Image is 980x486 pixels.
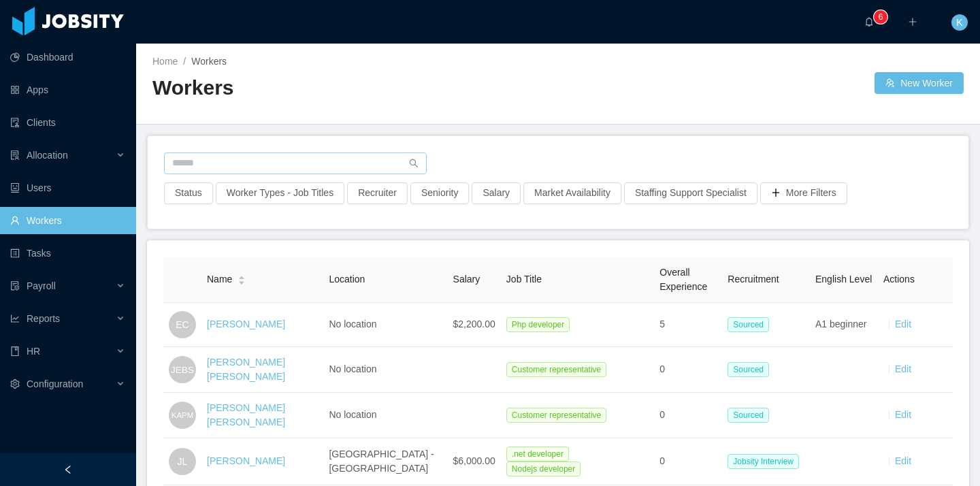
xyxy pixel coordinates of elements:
[171,356,194,383] span: JEBS
[323,303,447,347] td: No location
[238,274,246,278] i: icon: caret-up
[10,240,125,267] a: icon: profileTasks
[207,319,285,329] a: [PERSON_NAME]
[506,274,542,285] span: Job Title
[883,274,915,285] span: Actions
[216,182,344,204] button: Worker Types - Job Titles
[164,182,213,204] button: Status
[654,303,722,347] td: 5
[152,56,178,67] a: Home
[728,363,774,374] a: Sourced
[27,346,40,357] span: HR
[908,17,917,27] i: icon: plus
[347,182,408,204] button: Recruiter
[238,279,246,283] i: icon: caret-down
[10,281,20,291] i: icon: file-protect
[329,274,365,285] span: Location
[506,317,570,332] span: Php developer
[10,76,125,103] a: icon: appstoreApps
[728,319,774,329] a: Sourced
[207,402,285,427] a: [PERSON_NAME] [PERSON_NAME]
[506,461,581,476] span: Nodejs developer
[27,313,60,324] span: Reports
[810,303,878,347] td: A1 beginner
[10,44,125,71] a: icon: pie-chartDashboard
[410,182,469,204] button: Seniority
[728,362,769,377] span: Sourced
[895,409,911,420] a: Edit
[238,274,246,283] div: Sort
[207,455,285,466] a: [PERSON_NAME]
[171,404,194,426] span: KAPM
[323,347,447,393] td: No location
[654,347,722,393] td: 0
[815,274,872,285] span: English Level
[27,280,56,291] span: Payroll
[895,319,911,329] a: Edit
[654,393,722,438] td: 0
[624,182,757,204] button: Staffing Support Specialist
[10,379,20,389] i: icon: setting
[956,14,962,31] span: K
[506,447,569,461] span: .net developer
[728,274,779,285] span: Recruitment
[523,182,621,204] button: Market Availability
[874,10,887,24] sup: 6
[409,159,419,168] i: icon: search
[207,357,285,382] a: [PERSON_NAME] [PERSON_NAME]
[453,455,495,466] span: $6,000.00
[10,174,125,201] a: icon: robotUsers
[323,438,447,485] td: [GEOGRAPHIC_DATA] - [GEOGRAPHIC_DATA]
[654,438,722,485] td: 0
[10,346,20,356] i: icon: book
[728,408,769,423] span: Sourced
[760,182,847,204] button: icon: plusMore Filters
[879,10,883,24] p: 6
[323,393,447,438] td: No location
[10,109,125,136] a: icon: auditClients
[183,56,186,67] span: /
[875,72,964,94] button: icon: usergroup-addNew Worker
[27,378,83,389] span: Configuration
[895,363,911,374] a: Edit
[472,182,521,204] button: Salary
[506,362,606,377] span: Customer representative
[178,448,188,475] span: JL
[895,455,911,466] a: Edit
[728,455,804,466] a: Jobsity Interview
[10,150,20,160] i: icon: solution
[728,317,769,332] span: Sourced
[659,267,707,292] span: Overall Experience
[176,311,189,338] span: EC
[207,272,232,287] span: Name
[152,74,558,102] h2: Workers
[864,17,874,27] i: icon: bell
[10,314,20,323] i: icon: line-chart
[728,454,799,469] span: Jobsity Interview
[191,56,227,67] span: Workers
[453,274,480,285] span: Salary
[10,207,125,234] a: icon: userWorkers
[27,150,68,161] span: Allocation
[453,319,495,329] span: $2,200.00
[506,408,606,423] span: Customer representative
[728,409,774,420] a: Sourced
